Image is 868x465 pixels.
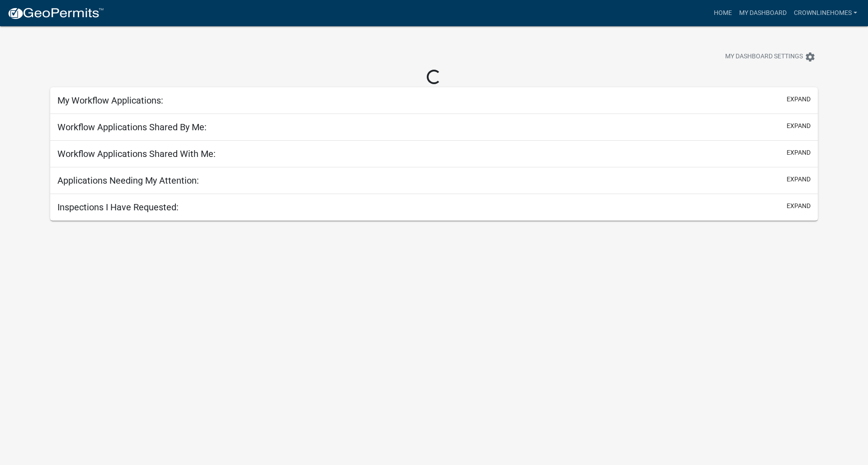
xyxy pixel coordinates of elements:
h5: Inspections I Have Requested: [57,202,179,213]
button: expand [787,175,811,184]
button: expand [787,121,811,131]
h5: Workflow Applications Shared By Me: [57,122,207,133]
button: expand [787,148,811,157]
button: expand [787,95,811,104]
button: My Dashboard Settingssettings [718,48,823,66]
a: crownlinehomes [790,5,861,22]
a: Home [710,5,736,22]
span: My Dashboard Settings [725,52,803,62]
button: expand [787,201,811,211]
h5: My Workflow Applications: [57,95,163,106]
i: settings [805,52,816,62]
h5: Workflow Applications Shared With Me: [57,148,216,159]
a: My Dashboard [736,5,790,22]
h5: Applications Needing My Attention: [57,175,199,186]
